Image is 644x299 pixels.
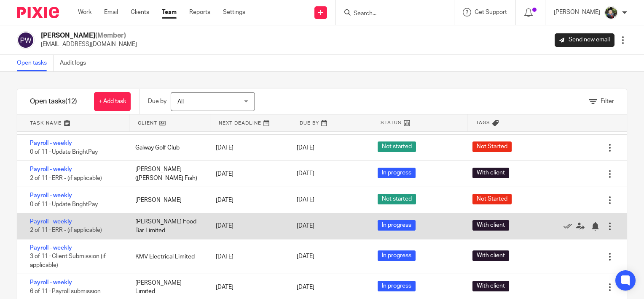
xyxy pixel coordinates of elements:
h1: Open tasks [30,97,77,106]
a: Payroll - weekly [30,280,72,285]
div: [PERSON_NAME] ([PERSON_NAME] Fish) [127,161,208,187]
a: Clients [131,8,149,16]
span: Get Support [475,9,507,15]
span: [DATE] [297,145,314,151]
span: 2 of 11 · ERR - (if applicable) [30,175,102,181]
span: Not started [378,194,416,204]
a: Open tasks [17,55,54,71]
a: + Add task [94,92,131,111]
a: Email [104,8,118,16]
span: 0 of 11 · Update BrightPay [30,149,98,155]
div: KMV Electrical Limited [127,248,208,265]
span: In progress [378,168,416,178]
div: [DATE] [207,217,288,234]
span: With client [472,168,509,178]
div: [PERSON_NAME] Food Bar Limited [127,213,208,239]
input: Search [353,10,429,18]
img: Pixie [17,7,59,18]
p: [PERSON_NAME] [554,8,600,16]
span: Status [381,119,402,126]
span: 0 of 11 · Update BrightPay [30,201,98,207]
a: Payroll - weekly [30,219,72,225]
a: Reports [189,8,210,16]
a: Payroll - weekly [30,193,72,198]
a: Team [162,8,177,16]
img: Jade.jpeg [604,6,618,19]
span: [DATE] [297,254,314,260]
a: Settings [223,8,245,16]
span: With client [472,281,509,291]
span: Not Started [472,141,512,152]
h2: [PERSON_NAME] [41,31,137,40]
span: (Member) [95,32,126,39]
a: Payroll - weekly [30,140,72,146]
span: [DATE] [297,171,314,177]
span: All [177,99,184,105]
span: With client [472,250,509,261]
span: With client [472,220,509,231]
span: (12) [65,98,77,105]
a: Payroll - weekly [30,166,72,172]
a: Payroll - weekly [30,245,72,251]
a: Mark as done [563,222,576,230]
span: [DATE] [297,284,314,290]
p: [EMAIL_ADDRESS][DOMAIN_NAME] [41,40,137,49]
span: Not started [378,141,416,152]
div: [DATE] [207,279,288,296]
span: 6 of 11 · Payroll submission [30,288,101,294]
p: Due by [148,97,166,106]
span: In progress [378,281,416,291]
span: In progress [378,220,416,231]
img: svg%3E [17,31,35,49]
span: [DATE] [297,197,314,203]
div: Galway Golf Club [127,139,208,156]
div: [DATE] [207,166,288,182]
span: In progress [378,250,416,261]
span: 3 of 11 · Client Submission (if applicable) [30,254,106,269]
span: Tags [476,119,490,126]
span: [DATE] [297,223,314,229]
span: Filter [601,98,614,104]
div: [PERSON_NAME] [127,192,208,209]
div: [DATE] [207,139,288,156]
span: 2 of 11 · ERR - (if applicable) [30,228,102,234]
a: Send new email [555,33,614,47]
span: Not Started [472,194,512,204]
div: [DATE] [207,248,288,265]
a: Audit logs [60,55,92,71]
a: Work [78,8,91,16]
div: [DATE] [207,192,288,209]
